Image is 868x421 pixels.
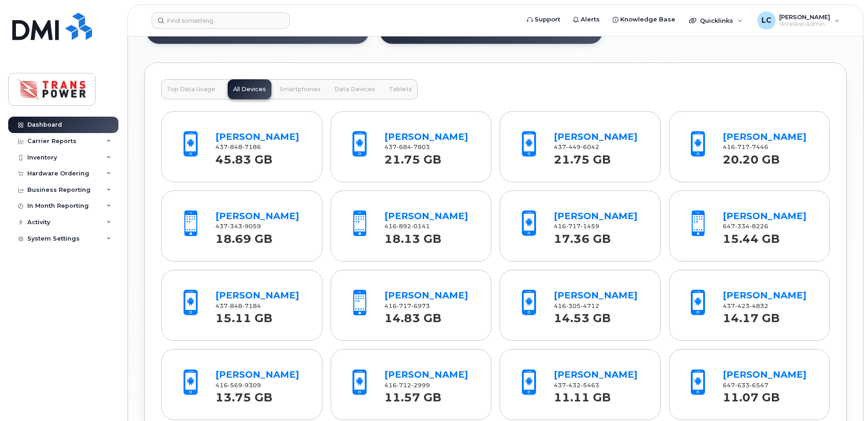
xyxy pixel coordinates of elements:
span: Quicklinks [700,17,733,24]
span: 343 [228,223,242,230]
a: [PERSON_NAME] [723,290,807,301]
strong: 21.75 GB [384,148,441,166]
span: 712 [397,382,411,389]
span: Tablets [389,86,412,93]
span: 633 [735,382,750,389]
span: 569 [228,382,242,389]
div: Liam Crichton [751,11,846,30]
span: 892 [397,223,411,230]
strong: 11.57 GB [384,385,441,404]
span: 7184 [242,303,261,309]
a: [PERSON_NAME] [723,210,807,221]
span: 437 [215,303,261,309]
a: [PERSON_NAME] [554,290,638,301]
a: Support [521,10,567,29]
span: 437 [384,144,430,150]
span: 416 [215,382,261,389]
input: Find something... [152,12,290,29]
button: Top Data Usage [161,79,221,99]
span: 416 [384,303,430,309]
a: [PERSON_NAME] [384,290,468,301]
span: 717 [735,144,750,150]
span: Knowledge Base [620,15,675,24]
a: [PERSON_NAME] [723,131,807,142]
span: 8226 [750,223,768,230]
span: 647 [723,382,768,389]
span: Alerts [581,15,600,24]
span: 848 [228,144,242,150]
span: 0141 [411,223,430,230]
strong: 14.17 GB [723,306,780,325]
span: 684 [397,144,411,150]
strong: 15.11 GB [215,306,272,325]
span: 848 [228,303,242,309]
span: 437 [215,223,261,230]
span: Data Devices [334,86,375,93]
span: 2999 [411,382,430,389]
strong: 14.53 GB [554,306,611,325]
span: 4832 [750,303,768,309]
strong: 14.83 GB [384,306,441,325]
strong: 20.20 GB [723,148,780,166]
a: [PERSON_NAME] [215,210,299,221]
span: 647 [723,223,768,230]
span: 305 [566,303,581,309]
strong: 45.83 GB [215,148,272,166]
strong: 11.07 GB [723,385,780,404]
button: Data Devices [329,79,381,99]
span: Wireless Admin [779,21,830,28]
button: Tablets [383,79,418,99]
span: 717 [397,303,411,309]
a: [PERSON_NAME] [215,290,299,301]
span: 9059 [242,223,261,230]
span: 6042 [581,144,599,150]
a: [PERSON_NAME] [723,369,807,380]
a: [PERSON_NAME] [384,369,468,380]
div: Quicklinks [683,11,749,30]
a: [PERSON_NAME] [554,131,638,142]
strong: 15.44 GB [723,227,780,246]
strong: 17.36 GB [554,227,611,246]
strong: 21.75 GB [554,148,611,166]
span: 6547 [750,382,768,389]
span: 437 [215,144,261,150]
a: Alerts [567,10,606,29]
span: 423 [735,303,750,309]
span: 7446 [750,144,768,150]
span: 437 [723,303,768,309]
span: Support [535,15,560,24]
span: 1459 [581,223,599,230]
span: 437 [554,382,599,389]
span: Top Data Usage [167,86,215,93]
span: 4712 [581,303,599,309]
span: 6973 [411,303,430,309]
span: 416 [554,223,599,230]
strong: 18.13 GB [384,227,441,246]
span: [PERSON_NAME] [779,13,830,21]
span: 334 [735,223,750,230]
span: Smartphones [280,86,321,93]
span: 7803 [411,144,430,150]
strong: 13.75 GB [215,385,272,404]
span: 717 [566,223,581,230]
span: 416 [384,382,430,389]
span: 9309 [242,382,261,389]
span: 437 [554,144,599,150]
span: 416 [723,144,768,150]
a: [PERSON_NAME] [384,131,468,142]
a: [PERSON_NAME] [384,210,468,221]
strong: 11.11 GB [554,385,611,404]
span: LC [761,15,771,26]
button: Smartphones [274,79,326,99]
span: 416 [554,303,599,309]
span: 7186 [242,144,261,150]
a: [PERSON_NAME] [215,369,299,380]
a: [PERSON_NAME] [215,131,299,142]
span: 432 [566,382,581,389]
span: 449 [566,144,581,150]
a: [PERSON_NAME] [554,369,638,380]
strong: 18.69 GB [215,227,272,246]
span: 5463 [581,382,599,389]
a: [PERSON_NAME] [554,210,638,221]
span: 416 [384,223,430,230]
